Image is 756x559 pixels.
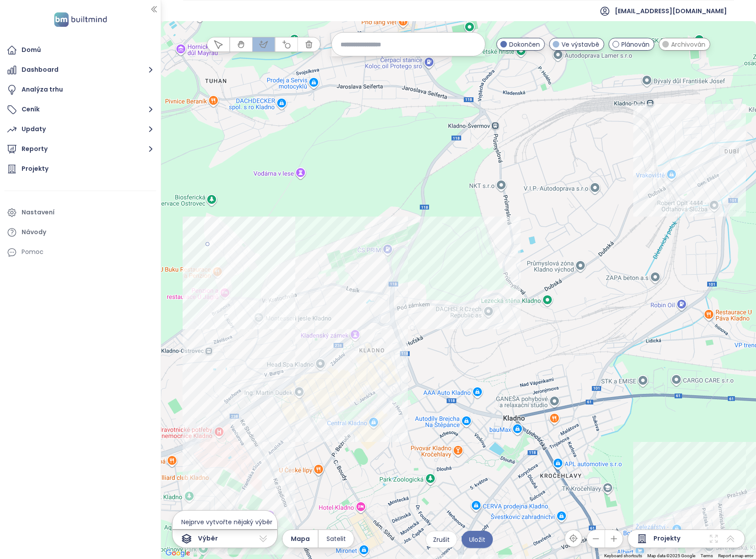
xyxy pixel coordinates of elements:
div: Domů [22,44,41,55]
span: Map data ©2025 Google [647,553,695,558]
span: Uložit [469,535,485,544]
a: Report a map error [718,553,753,558]
div: Updaty [22,124,46,135]
a: Návody [4,224,156,241]
div: Pomoc [4,243,156,261]
button: Dashboard [4,61,156,79]
div: Projekty [22,163,48,174]
a: Open this area in Google Maps (opens a new window) [163,548,192,559]
button: Zrušit [426,531,457,548]
div: Nastavení [22,207,55,218]
a: Terms (opens in new tab) [701,553,713,558]
button: Mapa [283,530,318,548]
span: Výběr [198,533,218,544]
span: Archivován [671,40,705,49]
button: Keyboard shortcuts [604,553,642,559]
div: Analýza trhu [22,84,63,95]
a: Analýza trhu [4,81,156,99]
button: Updaty [4,121,156,138]
div: Návody [22,227,46,238]
span: Projekty [653,533,680,544]
a: Domů [4,41,156,59]
span: Nejprve vytvořte nějaký výběr [172,515,277,529]
span: Plánován [621,40,650,49]
button: Ceník [4,101,156,118]
span: [EMAIL_ADDRESS][DOMAIN_NAME] [615,0,727,22]
button: Uložit [462,531,493,548]
span: Satelit [327,534,346,544]
img: Google [163,548,192,559]
button: Satelit [319,530,354,548]
span: Mapa [291,534,310,544]
span: Dokončen [509,40,540,49]
button: Reporty [4,140,156,158]
div: Pomoc [22,246,44,257]
img: logo [51,11,110,29]
span: Ve výstavbě [561,40,599,49]
span: Zrušit [433,535,450,544]
a: Nastavení [4,204,156,221]
a: Projekty [4,160,156,178]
